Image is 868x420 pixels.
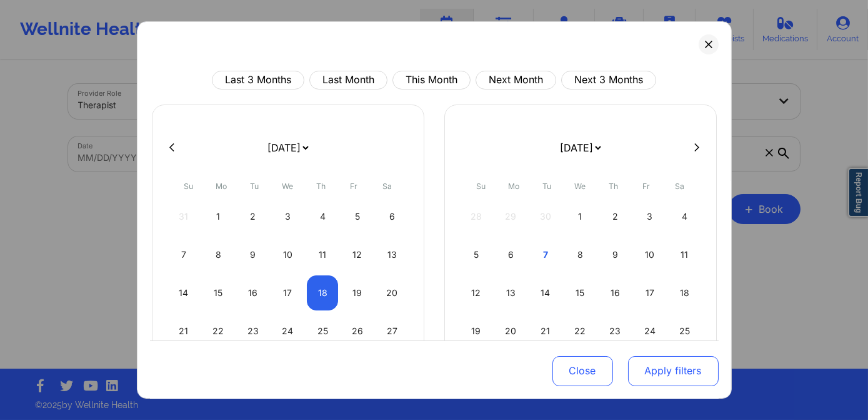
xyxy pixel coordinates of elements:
div: Tue Sep 02 2025 [237,199,269,234]
div: Tue Sep 09 2025 [237,237,269,272]
div: Mon Oct 06 2025 [495,237,527,272]
abbr: Saturday [675,182,684,191]
div: Fri Sep 12 2025 [341,237,373,272]
div: Tue Oct 21 2025 [530,314,562,349]
abbr: Thursday [316,182,326,191]
div: Wed Sep 24 2025 [272,314,304,349]
button: Close [552,356,613,386]
abbr: Tuesday [251,182,259,191]
div: Thu Sep 11 2025 [307,237,339,272]
div: Sun Sep 07 2025 [168,237,200,272]
div: Thu Oct 23 2025 [599,314,631,349]
div: Sun Sep 14 2025 [168,275,200,310]
abbr: Wednesday [282,182,294,191]
abbr: Monday [509,182,520,191]
div: Fri Sep 19 2025 [341,275,373,310]
div: Sat Oct 18 2025 [669,275,701,310]
div: Thu Sep 25 2025 [307,314,339,349]
div: Tue Oct 07 2025 [530,237,562,272]
div: Fri Sep 05 2025 [341,199,373,234]
button: Last Month [309,71,387,90]
div: Thu Oct 02 2025 [599,199,631,234]
div: Mon Sep 01 2025 [202,199,234,234]
div: Fri Sep 26 2025 [341,314,373,349]
div: Mon Sep 08 2025 [202,237,234,272]
div: Tue Sep 16 2025 [237,275,269,310]
div: Wed Oct 08 2025 [564,237,596,272]
abbr: Sunday [476,182,486,191]
div: Sun Sep 21 2025 [168,314,200,349]
div: Sat Sep 13 2025 [376,237,408,272]
div: Wed Sep 10 2025 [272,237,304,272]
div: Sun Oct 12 2025 [461,275,492,310]
button: Apply filters [628,356,719,386]
div: Mon Oct 20 2025 [495,314,527,349]
div: Tue Sep 23 2025 [237,314,269,349]
div: Thu Oct 09 2025 [599,237,631,272]
div: Thu Sep 04 2025 [307,199,339,234]
abbr: Monday [216,182,227,191]
div: Sat Oct 25 2025 [669,314,701,349]
div: Fri Oct 03 2025 [634,199,666,234]
div: Mon Sep 22 2025 [202,314,234,349]
div: Thu Oct 16 2025 [599,275,631,310]
div: Sat Sep 06 2025 [376,199,408,234]
div: Sat Sep 27 2025 [376,314,408,349]
div: Thu Sep 18 2025 [307,275,339,310]
abbr: Tuesday [543,182,552,191]
div: Wed Oct 22 2025 [564,314,596,349]
button: Next 3 Months [561,71,656,90]
div: Sat Oct 11 2025 [669,237,701,272]
abbr: Sunday [184,182,193,191]
div: Fri Oct 17 2025 [634,275,666,310]
button: Last 3 Months [212,71,304,90]
div: Wed Sep 17 2025 [272,275,304,310]
abbr: Thursday [609,182,618,191]
div: Tue Oct 14 2025 [530,275,562,310]
div: Fri Oct 10 2025 [634,237,666,272]
div: Mon Oct 13 2025 [495,275,527,310]
button: Next Month [476,71,556,90]
div: Sat Oct 04 2025 [669,199,701,234]
abbr: Wednesday [575,182,586,191]
abbr: Saturday [382,182,392,191]
button: This Month [392,71,471,90]
abbr: Friday [643,182,651,191]
div: Sun Oct 19 2025 [461,314,492,349]
div: Wed Sep 03 2025 [272,199,304,234]
abbr: Friday [351,182,358,191]
div: Sat Sep 20 2025 [376,275,408,310]
div: Wed Oct 15 2025 [564,275,596,310]
div: Fri Oct 24 2025 [634,314,666,349]
div: Sun Oct 05 2025 [461,237,492,272]
div: Wed Oct 01 2025 [564,199,596,234]
div: Mon Sep 15 2025 [202,275,234,310]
